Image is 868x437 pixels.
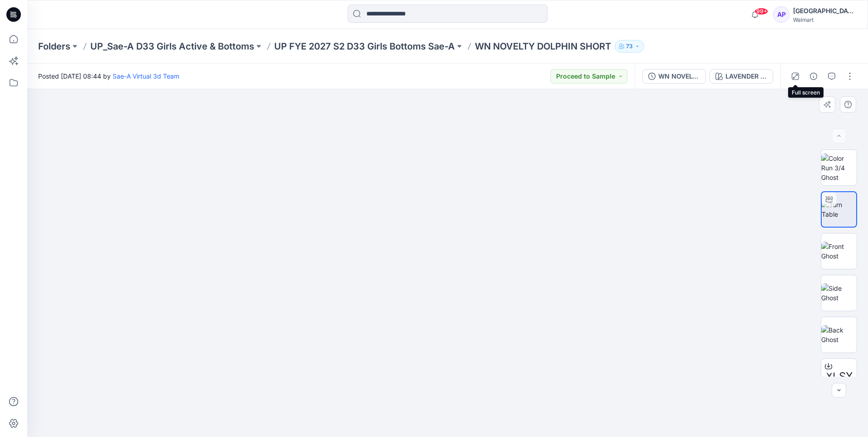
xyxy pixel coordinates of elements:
[793,5,857,16] div: [GEOGRAPHIC_DATA]
[658,71,700,81] div: WN NOVELTY DOLPHIN SHORT_FULL COLORWAYS
[793,16,857,23] div: Walmart
[773,6,789,23] div: AP
[475,40,611,53] p: WN NOVELTY DOLPHIN SHORT
[821,325,857,344] img: Back Ghost
[755,8,768,15] span: 99+
[642,69,706,84] button: WN NOVELTY DOLPHIN SHORT_FULL COLORWAYS
[725,71,767,81] div: LAVENDER SUNRISE
[821,154,857,182] img: Color Run 3/4 Ghost
[821,242,857,261] img: Front Ghost
[806,69,821,84] button: Details
[615,40,644,53] button: 73
[626,41,633,51] p: 73
[38,40,70,53] a: Folders
[826,368,853,385] span: XLSX
[821,283,857,303] img: Side Ghost
[710,69,773,84] button: LAVENDER SUNRISE
[38,71,179,81] span: Posted [DATE] 08:44 by
[822,200,856,219] img: Turn Table
[90,40,254,53] a: UP_Sae-A D33 Girls Active & Bottoms
[113,72,179,80] a: Sae-A Virtual 3d Team
[274,40,455,53] a: UP FYE 2027 S2 D33 Girls Bottoms Sae-A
